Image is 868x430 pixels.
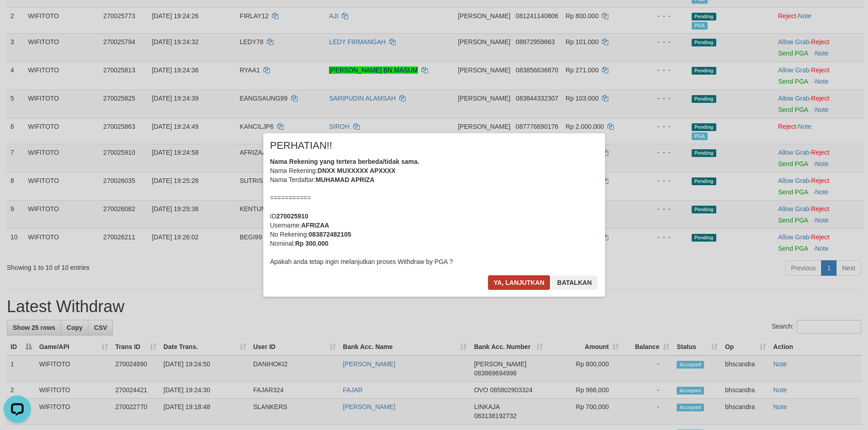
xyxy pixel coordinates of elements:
b: Nama Rekening yang tertera berbeda/tidak sama. [270,158,420,165]
span: PERHATIAN!! [270,141,333,150]
button: Ya, lanjutkan [488,275,550,290]
b: 270025910 [277,212,308,220]
b: AFRIZAA [301,222,329,229]
b: Rp 300.000 [295,240,329,247]
button: Open LiveChat chat widget [4,4,31,31]
b: DNXX MUXXXXX APXXXX [318,167,395,174]
b: 083872482105 [308,231,351,238]
button: Batalkan [552,275,597,290]
div: Nama Rekening: Nama Terdaftar: =========== ID Username: No Rekening: Nominal: Apakah anda tetap i... [270,157,598,266]
b: MUHAMAD APRIZA [316,176,375,183]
